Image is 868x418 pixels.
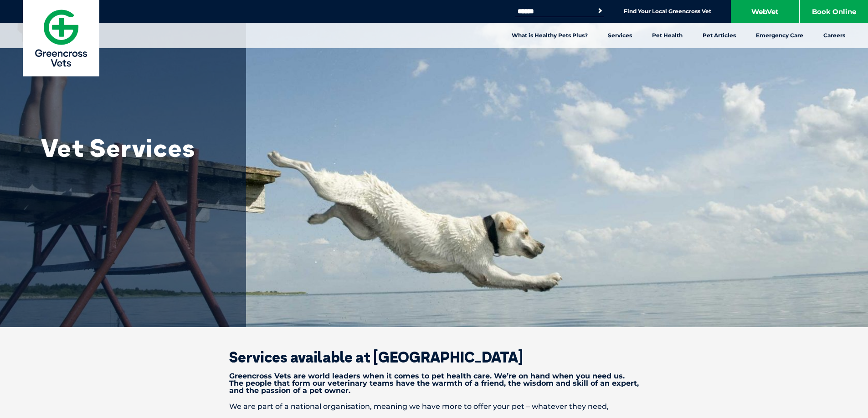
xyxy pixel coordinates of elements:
a: Careers [813,23,855,48]
a: Emergency Care [746,23,813,48]
button: Search [596,6,605,15]
h1: Vet Services [41,134,223,161]
h2: Services available at [GEOGRAPHIC_DATA] [197,350,671,364]
a: What is Healthy Pets Plus? [502,23,598,48]
a: Pet Health [642,23,693,48]
a: Services [598,23,642,48]
a: Pet Articles [693,23,746,48]
a: Find Your Local Greencross Vet [624,8,711,15]
strong: Greencross Vets are world leaders when it comes to pet health care. We’re on hand when you need u... [229,372,639,395]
